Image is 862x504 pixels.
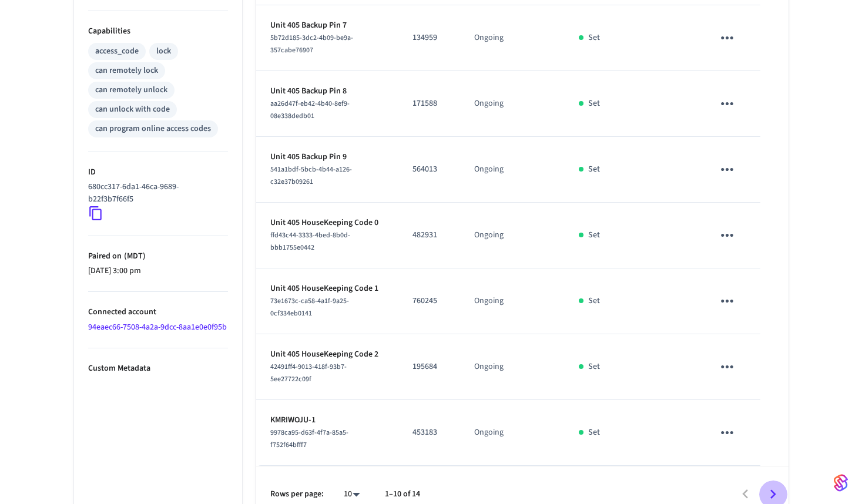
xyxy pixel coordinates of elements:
p: Unit 405 HouseKeeping Code 2 [270,348,385,361]
div: lock [156,45,171,58]
span: 9978ca95-d63f-4f7a-85a5-f752f64bfff7 [270,428,348,450]
td: Ongoing [460,5,565,71]
img: SeamLogoGradient.69752ec5.svg [834,473,848,492]
p: 195684 [412,361,446,373]
td: Ongoing [460,137,565,203]
td: Ongoing [460,71,565,137]
p: Set [588,361,600,373]
p: Set [588,426,600,439]
p: Capabilities [88,25,228,38]
span: ffd43c44-3333-4bed-8b0d-bbb1755e0442 [270,230,350,253]
div: can unlock with code [95,103,170,116]
p: 680cc317-6da1-46ca-9689-b22f3b7f66f5 [88,181,223,206]
span: 42491ff4-9013-418f-93b7-5ee27722c09f [270,362,347,384]
p: [DATE] 3:00 pm [88,265,228,277]
p: Set [588,98,600,110]
div: 10 [338,486,366,503]
p: Set [588,32,600,44]
p: Connected account [88,306,228,318]
p: Set [588,295,600,307]
div: access_code [95,45,139,58]
span: 5b72d185-3dc2-4b09-be9a-357cabe76907 [270,33,353,55]
div: can remotely lock [95,65,158,77]
p: Unit 405 Backup Pin 8 [270,85,385,98]
span: ( MDT ) [122,250,146,262]
p: 760245 [412,295,446,307]
td: Ongoing [460,268,565,334]
p: Unit 405 HouseKeeping Code 1 [270,283,385,295]
td: Ongoing [460,334,565,400]
td: Ongoing [460,203,565,268]
p: 171588 [412,98,446,110]
p: Unit 405 Backup Pin 9 [270,151,385,163]
p: Set [588,229,600,241]
span: 541a1bdf-5bcb-4b44-a126-c32e37b09261 [270,164,352,187]
p: 1–10 of 14 [385,488,420,500]
p: 564013 [412,163,446,176]
p: KMRIWOJU-1 [270,414,385,426]
p: Rows per page: [270,488,324,500]
p: ID [88,166,228,179]
div: can remotely unlock [95,84,167,96]
p: Unit 405 HouseKeeping Code 0 [270,217,385,229]
p: Paired on [88,250,228,263]
td: Ongoing [460,400,565,466]
span: aa26d47f-eb42-4b40-8ef9-08e338dedb01 [270,99,350,121]
p: 482931 [412,229,446,241]
a: 94eaec66-7508-4a2a-9dcc-8aa1e0e0f95b [88,321,227,333]
span: 73e1673c-ca58-4a1f-9a25-0cf334eb0141 [270,296,349,318]
p: Set [588,163,600,176]
p: 453183 [412,426,446,439]
p: 134959 [412,32,446,44]
p: Unit 405 Backup Pin 7 [270,19,385,32]
div: can program online access codes [95,123,211,135]
p: Custom Metadata [88,362,228,375]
